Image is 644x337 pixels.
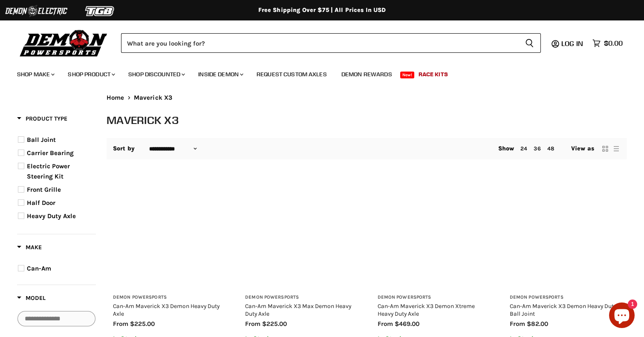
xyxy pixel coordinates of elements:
[520,145,527,152] a: 24
[113,177,224,288] a: Can-Am Maverick X3 Demon Heavy Duty Axle
[561,39,583,48] span: Log in
[107,94,627,101] nav: Breadcrumbs
[68,3,132,19] img: TGB Logo 2
[527,320,548,328] span: $82.00
[510,177,621,288] a: Can-Am Maverick X3 Demon Heavy Duty Ball Joint
[245,294,356,301] h3: Demon Powersports
[121,33,541,53] form: Product
[245,302,351,317] a: Can-Am Maverick X3 Max Demon Heavy Duty Axle
[17,243,42,254] button: Filter by Make
[245,320,260,328] span: from
[17,311,95,326] input: Search Options
[192,66,248,83] a: Inside Demon
[27,265,51,272] span: Can-Am
[17,244,42,251] span: Make
[122,66,190,83] a: Shop Discounted
[498,145,514,152] span: Show
[606,302,637,330] inbox-online-store-chat: Shopify online store chat
[27,199,55,207] span: Half Door
[121,33,518,53] input: Search
[378,320,393,328] span: from
[11,62,621,83] ul: Main menu
[612,144,621,153] button: list view
[11,66,60,83] a: Shop Make
[107,94,124,101] a: Home
[262,320,287,328] span: $225.00
[245,177,356,288] a: Can-Am Maverick X3 Max Demon Heavy Duty Axle
[378,177,488,288] a: Can-Am Maverick X3 Demon Xtreme Heavy Duty Axle
[27,136,56,144] span: Ball Joint
[395,320,419,328] span: $469.00
[510,320,525,328] span: from
[335,66,399,83] a: Demon Rewards
[557,40,588,47] a: Log in
[17,28,110,58] img: Demon Powersports
[378,294,488,301] h3: Demon Powersports
[518,33,541,53] button: Search
[113,145,135,152] label: Sort by
[510,294,621,301] h3: Demon Powersports
[113,302,219,317] a: Can-Am Maverick X3 Demon Heavy Duty Axle
[27,212,76,220] span: Heavy Duty Axle
[4,3,68,19] img: Demon Electric Logo 2
[17,115,67,122] span: Product Type
[250,66,333,83] a: Request Custom Axles
[547,145,554,152] a: 48
[130,320,155,328] span: $225.00
[510,302,616,317] a: Can-Am Maverick X3 Demon Heavy Duty Ball Joint
[27,162,70,180] span: Electric Power Steering Kit
[113,320,128,328] span: from
[588,37,627,49] a: $0.00
[17,294,46,305] button: Filter by Model
[604,39,623,47] span: $0.00
[27,149,74,157] span: Carrier Bearing
[61,66,120,83] a: Shop Product
[17,294,46,302] span: Model
[534,145,540,152] a: 36
[107,113,627,127] h1: Maverick X3
[113,294,224,301] h3: Demon Powersports
[107,138,627,159] nav: Collection utilities
[378,302,475,317] a: Can-Am Maverick X3 Demon Xtreme Heavy Duty Axle
[27,186,61,193] span: Front Grille
[134,94,173,101] span: Maverick X3
[17,115,67,125] button: Filter by Product Type
[412,66,454,83] a: Race Kits
[400,72,415,78] span: New!
[601,144,609,153] button: grid view
[571,145,594,152] span: View as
